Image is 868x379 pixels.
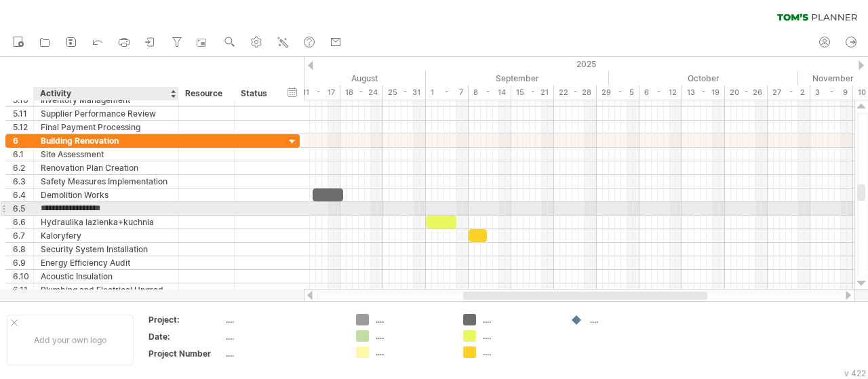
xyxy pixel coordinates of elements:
[469,85,511,100] div: 8 - 14
[609,71,798,85] div: October 2025
[590,314,664,325] div: ....
[810,85,853,100] div: 3 - 9
[13,107,33,120] div: 5.11
[41,134,172,147] div: Building Renovation
[7,315,134,365] div: Add your own logo
[768,85,810,100] div: 27 - 2
[41,229,172,242] div: Kaloryfery
[226,348,340,359] div: ....
[483,346,557,358] div: ....
[13,216,33,228] div: 6.6
[13,202,33,215] div: 6.5
[844,368,866,378] div: v 422
[149,348,223,359] div: Project Number
[426,85,469,100] div: 1 - 7
[639,85,682,100] div: 6 - 12
[13,134,33,147] div: 6
[41,107,172,120] div: Supplier Performance Review
[40,87,171,100] div: Activity
[383,85,426,100] div: 25 - 31
[41,161,172,174] div: Renovation Plan Creation
[13,229,33,242] div: 6.7
[13,161,33,174] div: 6.2
[13,270,33,283] div: 6.10
[340,85,383,100] div: 18 - 24
[13,188,33,201] div: 6.4
[226,331,340,342] div: ....
[13,256,33,269] div: 6.9
[237,71,426,85] div: August 2025
[483,330,557,342] div: ....
[376,314,450,325] div: ....
[41,283,172,296] div: Plumbing and Electrical Upgrades
[13,121,33,134] div: 5.12
[41,256,172,269] div: Energy Efficiency Audit
[241,87,271,100] div: Status
[426,71,609,85] div: September 2025
[13,283,33,296] div: 6.11
[149,331,223,342] div: Date:
[483,314,557,325] div: ....
[41,243,172,256] div: Security System Installation
[597,85,639,100] div: 29 - 5
[13,243,33,256] div: 6.8
[13,148,33,161] div: 6.1
[682,85,725,100] div: 13 - 19
[185,87,226,100] div: Resource
[298,85,340,100] div: 11 - 17
[41,175,172,188] div: Safety Measures Implementation
[226,314,340,325] div: ....
[41,121,172,134] div: Final Payment Processing
[511,85,554,100] div: 15 - 21
[13,175,33,188] div: 6.3
[41,188,172,201] div: Demolition Works
[376,346,450,358] div: ....
[725,85,768,100] div: 20 - 26
[376,330,450,342] div: ....
[41,270,172,283] div: Acoustic Insulation
[41,216,172,228] div: Hydraulika lazienka+kuchnia
[554,85,597,100] div: 22 - 28
[41,148,172,161] div: Site Assessment
[149,314,223,325] div: Project:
